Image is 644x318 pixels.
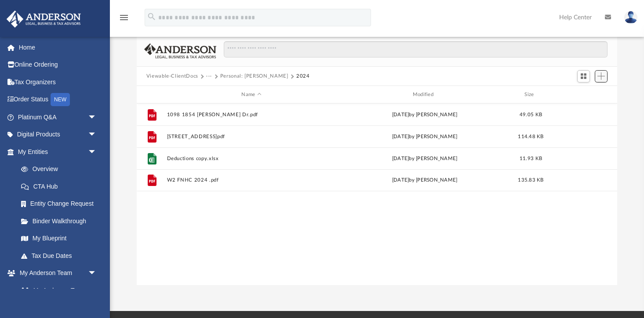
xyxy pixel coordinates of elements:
[167,134,336,139] button: [STREET_ADDRESS]pdf
[624,11,637,24] img: User Pic
[552,91,614,99] div: id
[88,126,106,144] span: arrow_drop_down
[12,161,110,178] a: Overview
[6,126,110,143] a: Digital Productsarrow_drop_down
[146,72,198,80] button: Viewable-ClientDocs
[6,108,110,126] a: Platinum Q&Aarrow_drop_down
[340,111,509,119] div: by [PERSON_NAME]
[147,12,156,21] i: search
[520,156,542,161] span: 11.93 KB
[4,11,84,28] img: Anderson Advisors Platinum Portal
[392,134,409,139] span: [DATE]
[88,108,106,126] span: arrow_drop_down
[224,41,608,58] input: Search files and folders
[167,112,336,118] button: 1098 1854 [PERSON_NAME] Dr.pdf
[206,72,212,80] button: ···
[340,91,509,99] div: Modified
[88,143,106,161] span: arrow_drop_down
[513,91,548,99] div: Size
[392,112,409,117] span: [DATE]
[595,70,608,82] button: Add
[340,176,509,184] div: by [PERSON_NAME]
[119,17,129,23] a: menu
[137,104,618,286] div: grid
[166,91,336,99] div: Name
[340,155,509,163] div: by [PERSON_NAME]
[141,91,163,99] div: id
[6,39,110,56] a: Home
[220,72,288,80] button: Personal: [PERSON_NAME]
[12,178,110,195] a: CTA Hub
[167,156,336,161] button: Deductions copy.xlsx
[392,178,409,182] span: [DATE]
[167,178,336,183] button: W2 FNHC 2024 .pdf
[518,178,543,182] span: 135.83 KB
[6,56,110,74] a: Online Ordering
[12,247,110,264] a: Tax Due Dates
[88,264,106,282] span: arrow_drop_down
[12,282,101,299] a: My Anderson Team
[392,156,409,161] span: [DATE]
[296,72,310,80] button: 2024
[577,70,590,82] button: Switch to Grid View
[520,112,542,117] span: 49.05 KB
[6,264,106,282] a: My Anderson Teamarrow_drop_down
[51,93,70,106] div: NEW
[12,195,110,213] a: Entity Change Request
[6,143,110,161] a: My Entitiesarrow_drop_down
[6,91,110,109] a: Order StatusNEW
[340,133,509,141] div: by [PERSON_NAME]
[6,73,110,91] a: Tax Organizers
[12,230,106,247] a: My Blueprint
[119,12,129,23] i: menu
[518,134,543,139] span: 114.48 KB
[12,212,110,230] a: Binder Walkthrough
